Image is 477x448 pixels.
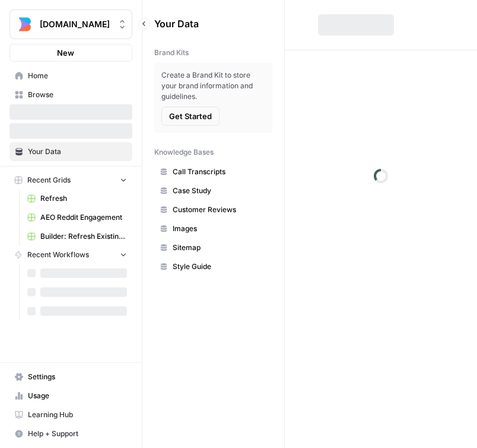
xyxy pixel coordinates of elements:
img: Builder.io Logo [14,14,35,35]
button: Recent Workflows [9,246,132,264]
a: Your Data [9,142,132,161]
a: Settings [9,367,132,386]
span: Recent Workflows [27,249,89,260]
span: Learning Hub [28,409,127,420]
span: Settings [28,372,127,382]
span: Home [28,71,127,81]
span: [DOMAIN_NAME] [40,18,112,30]
span: Knowledge Bases [154,147,214,158]
a: Style Guide [154,257,272,276]
a: Refresh [22,189,132,208]
span: Browse [28,89,127,100]
span: New [57,47,74,59]
a: Home [9,66,132,85]
a: Builder: Refresh Existing Content [22,227,132,246]
button: New [9,44,132,62]
span: Your Data [28,146,127,157]
span: Refresh [40,193,127,204]
a: AEO Reddit Engagement [22,208,132,227]
span: Recent Grids [27,175,71,185]
a: Usage [9,386,132,405]
span: Call Transcripts [173,167,267,177]
a: Learning Hub [9,405,132,424]
span: Get Started [169,110,212,122]
span: Usage [28,391,127,401]
span: Style Guide [173,261,267,272]
span: Case Study [173,185,267,196]
span: Builder: Refresh Existing Content [40,231,127,242]
a: Browse [9,85,132,104]
a: Customer Reviews [154,200,272,219]
button: Get Started [161,107,220,126]
span: AEO Reddit Engagement [40,212,127,223]
span: Images [173,223,267,234]
button: Recent Grids [9,171,132,189]
button: Help + Support [9,424,132,443]
button: Workspace: Builder.io [9,9,132,39]
span: Sitemap [173,242,267,253]
span: Help + Support [28,428,127,439]
a: Images [154,219,272,238]
span: Create a Brand Kit to store your brand information and guidelines. [161,70,265,102]
span: Brand Kits [154,47,189,58]
span: Customer Reviews [173,204,267,215]
a: Case Study [154,181,272,200]
a: Sitemap [154,238,272,257]
span: Your Data [154,17,258,31]
a: Call Transcripts [154,162,272,181]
